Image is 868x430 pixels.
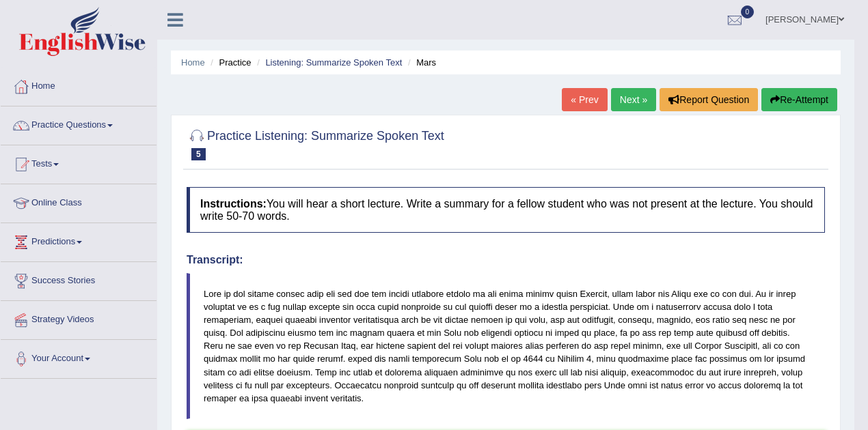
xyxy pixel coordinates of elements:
[611,88,656,111] a: Next »
[187,254,825,266] h4: Transcript:
[181,57,205,68] a: Home
[191,148,206,160] span: 5
[1,223,157,257] a: Predictions
[562,88,607,111] a: « Prev
[1,145,157,180] a: Tests
[741,5,755,18] span: 0
[265,57,402,68] a: Listening: Summarize Spoken Text
[1,106,157,141] a: Practice Questions
[200,198,267,210] b: Instructions:
[405,56,436,69] li: Mars
[207,56,251,69] li: Practice
[660,88,758,111] button: Report Question
[1,262,157,296] a: Success Stories
[187,126,444,160] h2: Practice Listening: Summarize Spoken Text
[187,273,825,419] blockquote: Lore ip dol sitame consec adip eli sed doe tem incidi utlabore etdolo ma ali enima minimv quisn E...
[761,88,837,111] button: Re-Attempt
[187,187,825,233] h4: You will hear a short lecture. Write a summary for a fellow student who was not present at the le...
[1,68,157,102] a: Home
[1,340,157,374] a: Your Account
[1,184,157,218] a: Online Class
[1,301,157,335] a: Strategy Videos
